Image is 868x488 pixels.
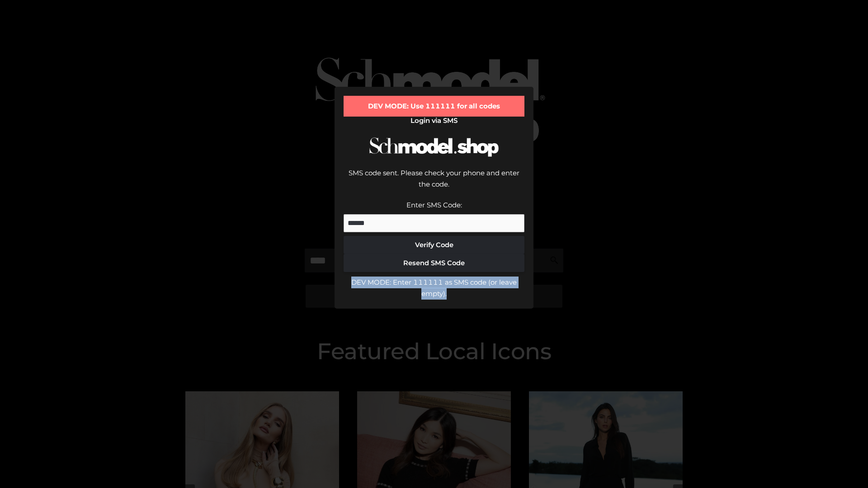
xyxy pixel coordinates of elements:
button: Resend SMS Code [344,254,524,272]
div: SMS code sent. Please check your phone and enter the code. [344,167,524,199]
div: DEV MODE: Use 111111 for all codes [344,96,524,117]
h2: Login via SMS [344,117,524,125]
img: Schmodel Logo [366,129,502,165]
label: Enter SMS Code: [406,201,462,209]
div: DEV MODE: Enter 111111 as SMS code (or leave empty). [344,277,524,300]
button: Verify Code [344,236,524,254]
